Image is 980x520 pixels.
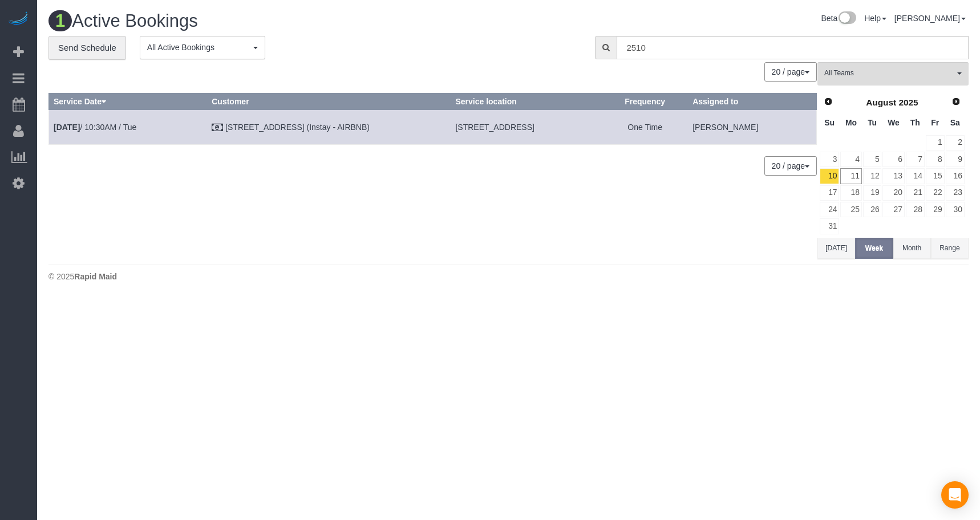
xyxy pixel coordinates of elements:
a: 10 [820,168,839,184]
a: 11 [840,168,861,184]
button: 20 / page [764,62,817,82]
a: 30 [946,202,965,217]
a: 1 [926,135,945,151]
div: Open Intercom Messenger [941,481,969,509]
nav: Pagination navigation [765,62,817,82]
button: All Teams [817,62,969,86]
a: Beta [821,14,856,23]
a: 29 [926,202,945,217]
a: [PERSON_NAME] [894,14,966,23]
a: 18 [840,185,861,201]
th: Service location [451,93,602,109]
a: 21 [906,185,925,201]
img: New interface [837,11,856,26]
a: 3 [820,152,839,167]
td: Assigned to [688,109,817,144]
a: 9 [946,152,965,167]
button: Month [893,238,931,259]
span: Saturday [950,118,960,127]
span: [STREET_ADDRESS] [455,123,534,132]
a: 25 [840,202,861,217]
span: Prev [824,97,833,106]
span: Sunday [824,118,835,127]
a: 20 [882,185,904,201]
i: Check Payment [212,124,223,132]
span: Monday [845,118,857,127]
span: 1 [48,10,72,31]
a: 24 [820,202,839,217]
a: Prev [820,94,836,110]
span: All Teams [824,68,954,78]
span: Wednesday [888,118,900,127]
h1: Active Bookings [48,11,500,31]
th: Customer [207,93,451,109]
a: 12 [863,168,882,184]
a: 28 [906,202,925,217]
button: All Active Bookings [140,36,265,59]
a: Send Schedule [48,36,126,60]
a: 15 [926,168,945,184]
a: 26 [863,202,882,217]
a: 8 [926,152,945,167]
span: Next [951,97,961,106]
th: Service Date [49,93,207,109]
img: Automaid Logo [7,11,30,27]
ol: All Teams [817,62,969,80]
a: 22 [926,185,945,201]
th: Assigned to [688,93,817,109]
a: 17 [820,185,839,201]
strong: Rapid Maid [74,272,117,281]
button: [DATE] [817,238,855,259]
a: 13 [882,168,904,184]
a: 14 [906,168,925,184]
td: Schedule date [49,109,207,144]
span: Thursday [910,118,920,127]
span: All Active Bookings [147,42,250,53]
button: Week [855,238,893,259]
a: Next [948,94,964,110]
a: 27 [882,202,904,217]
span: August [866,97,896,107]
span: Friday [931,118,939,127]
a: [DATE]/ 10:30AM / Tue [54,123,136,132]
td: Service location [451,109,602,144]
button: Range [931,238,969,259]
a: 16 [946,168,965,184]
nav: Pagination navigation [765,156,817,176]
a: 19 [863,185,882,201]
a: 5 [863,152,882,167]
th: Frequency [602,93,688,109]
div: © 2025 [48,271,969,282]
td: Frequency [602,109,688,144]
a: 23 [946,185,965,201]
input: Enter the first 3 letters of the name to search [617,36,969,59]
a: 31 [820,218,839,234]
a: 4 [840,152,861,167]
a: 2 [946,135,965,151]
span: Tuesday [868,118,877,127]
td: Customer [207,109,451,144]
b: [DATE] [54,123,80,132]
span: 2025 [898,97,918,107]
button: 20 / page [764,156,817,176]
a: [STREET_ADDRESS] (Instay - AIRBNB) [225,123,370,132]
a: Help [864,14,886,23]
a: 6 [882,152,904,167]
a: 7 [906,152,925,167]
